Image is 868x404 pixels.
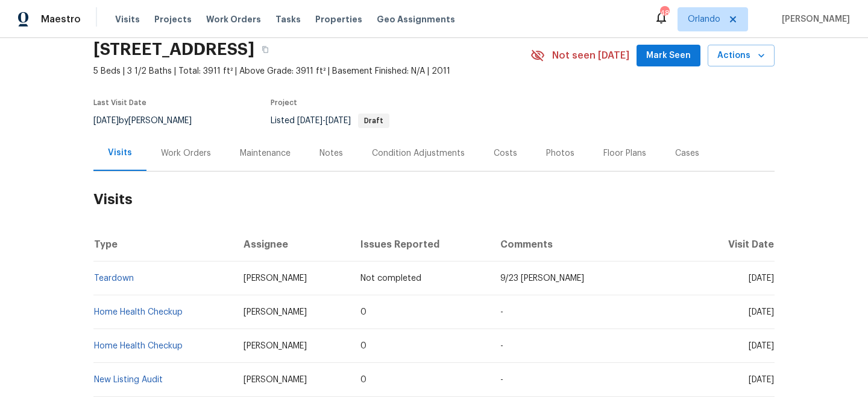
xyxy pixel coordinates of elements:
span: 0 [360,376,366,384]
span: [PERSON_NAME] [244,308,307,316]
span: Listed [271,117,389,125]
span: [DATE] [325,117,351,125]
div: Cases [675,147,699,159]
h2: Visits [93,172,775,228]
span: - [500,308,503,316]
span: Orlando [688,13,720,25]
span: [PERSON_NAME] [777,13,850,25]
th: Assignee [234,228,351,261]
span: 0 [360,342,366,350]
span: [DATE] [93,117,119,125]
span: - [297,117,351,125]
span: Project [271,99,297,106]
span: Mark Seen [646,48,691,63]
div: Floor Plans [603,147,646,159]
div: Work Orders [161,147,211,159]
div: Visits [108,147,132,159]
span: [DATE] [297,117,322,125]
span: [DATE] [749,342,774,350]
span: Geo Assignments [377,13,455,25]
button: Copy Address [254,39,276,60]
button: Actions [708,45,775,67]
span: 0 [360,308,366,316]
div: Notes [319,147,343,159]
div: Condition Adjustments [372,147,465,159]
h2: [STREET_ADDRESS] [93,43,254,56]
a: New Listing Audit [94,376,163,384]
th: Visit Date [695,228,775,261]
span: Projects [154,13,192,25]
span: Tasks [275,15,301,24]
span: [DATE] [749,308,774,316]
a: Home Health Checkup [94,342,183,350]
button: Mark Seen [637,45,700,67]
span: 9/23 [PERSON_NAME] [500,274,584,283]
div: Maintenance [240,147,291,159]
a: Home Health Checkup [94,308,183,316]
span: [DATE] [749,376,774,384]
div: Photos [546,147,574,159]
span: Not completed [360,274,421,283]
span: [DATE] [749,274,774,283]
span: Visits [115,13,140,25]
span: Not seen [DATE] [552,50,629,62]
span: Properties [315,13,362,25]
span: [PERSON_NAME] [244,376,307,384]
a: Teardown [94,274,134,283]
span: Actions [717,48,765,63]
span: [PERSON_NAME] [244,342,307,350]
span: - [500,376,503,384]
div: 48 [660,7,668,19]
span: - [500,342,503,350]
span: [PERSON_NAME] [244,274,307,283]
span: Draft [359,117,388,124]
span: Last Visit Date [93,99,146,106]
span: Work Orders [206,13,261,25]
th: Type [93,228,234,261]
div: Costs [494,147,517,159]
span: 5 Beds | 3 1/2 Baths | Total: 3911 ft² | Above Grade: 3911 ft² | Basement Finished: N/A | 2011 [93,65,530,77]
th: Comments [491,228,695,261]
span: Maestro [41,13,81,25]
th: Issues Reported [351,228,490,261]
div: by [PERSON_NAME] [93,114,206,128]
